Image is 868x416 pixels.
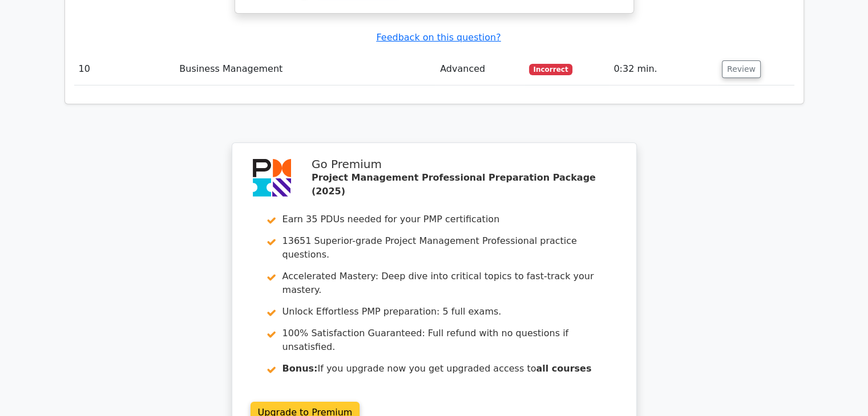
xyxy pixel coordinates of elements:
[529,64,573,75] span: Incorrect
[609,53,717,85] td: 0:32 min.
[722,60,761,78] button: Review
[175,53,435,85] td: Business Management
[435,53,524,85] td: Advanced
[376,32,500,43] a: Feedback on this question?
[74,53,175,85] td: 10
